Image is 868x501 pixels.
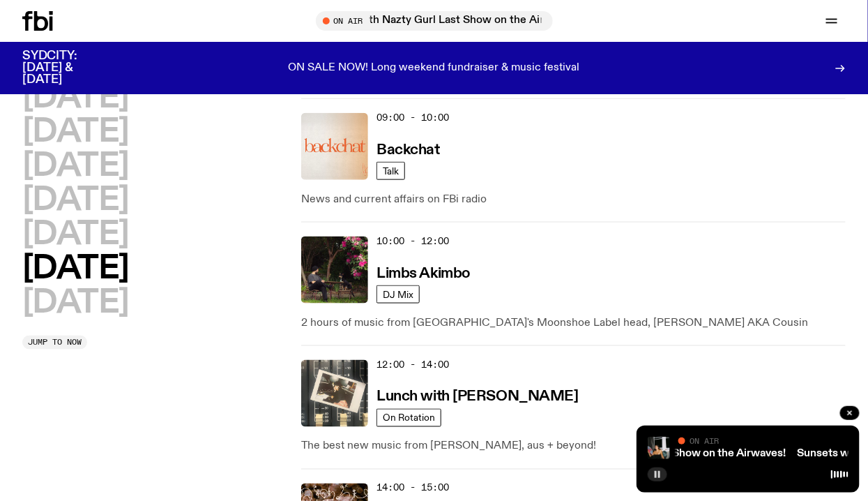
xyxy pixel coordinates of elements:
[376,387,578,405] a: Lunch with [PERSON_NAME]
[383,289,413,299] span: DJ Mix
[376,285,420,304] a: DJ Mix
[376,111,449,124] span: 09:00 - 10:00
[376,234,449,248] span: 10:00 - 12:00
[301,237,368,304] img: Jackson sits at an outdoor table, legs crossed and gazing at a black and brown dog also sitting a...
[22,219,129,250] button: [DATE]
[289,62,580,75] p: ON SALE NOW! Long weekend fundraiser & music festival
[376,143,439,158] h3: Backchat
[376,358,449,371] span: 12:00 - 14:00
[376,267,471,281] h3: Limbs Akimbo
[22,287,129,319] button: [DATE]
[301,191,846,208] p: News and current affairs on FBi radio
[383,165,399,176] span: Talk
[376,481,449,495] span: 14:00 - 15:00
[22,185,129,216] button: [DATE]
[690,436,719,445] span: On Air
[22,50,112,86] h3: SYDCITY: [DATE] & [DATE]
[376,409,441,427] a: On Rotation
[22,82,129,114] button: [DATE]
[22,253,129,285] button: [DATE]
[376,390,578,405] h3: Lunch with [PERSON_NAME]
[22,151,129,182] button: [DATE]
[28,338,82,346] span: Jump to now
[301,360,368,427] img: A polaroid of Ella Avni in the studio on top of the mixer which is also located in the studio.
[22,117,129,148] button: [DATE]
[316,11,553,31] button: On AirSunsets with Nazty Gurl Last Show on the Airwaves!
[383,412,435,423] span: On Rotation
[376,162,405,180] a: Talk
[526,448,786,459] a: Sunsets with Nazty Gurl Last Show on the Airwaves!
[22,336,87,350] button: Jump to now
[376,140,439,158] a: Backchat
[301,315,846,331] p: 2 hours of music from [GEOGRAPHIC_DATA]'s Moonshoe Label head, [PERSON_NAME] AKA Cousin
[376,264,471,281] a: Limbs Akimbo
[301,438,846,455] p: The best new music from [PERSON_NAME], aus + beyond!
